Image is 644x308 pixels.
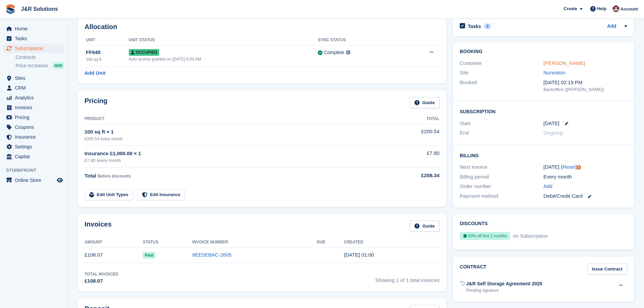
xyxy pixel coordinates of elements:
img: icon-info-grey-7440780725fd019a000dd9b08b2336e03edf1995a4989e88bcd33f0948082b44.svg [346,50,350,54]
a: Add [607,23,616,30]
div: 0 [484,23,492,29]
span: Subscriptions [15,44,55,53]
a: menu [3,132,64,142]
a: menu [3,73,64,83]
div: £108.07 [85,277,118,285]
span: Tasks [15,34,55,43]
div: Next invoice [460,163,543,171]
span: on Subscription [511,233,548,239]
a: menu [3,122,64,132]
th: Sync Status [318,35,402,46]
th: Invoice Number [192,237,317,248]
td: £200.54 [385,124,439,145]
div: Booked [460,79,543,93]
div: Pending signature [466,287,542,293]
span: Capital [15,152,55,161]
img: stora-icon-8386f47178a22dfd0bd8f6a31ec36ba5ce8667c1dd55bd0f319d3a0aa187defe.svg [5,4,16,14]
div: NEW [53,62,64,69]
span: Before discounts [98,174,131,179]
div: FF045 [86,49,129,56]
div: J&R Self Storage Agreement 2025 [466,280,542,287]
th: Total [385,114,439,124]
span: Total [85,173,96,179]
div: £208.34 [385,172,439,180]
th: Created [344,237,439,248]
span: Invoices [15,103,55,112]
span: Sites [15,73,55,83]
span: Analytics [15,93,55,102]
div: 100 sq ft [86,56,129,63]
img: Julie Morgan [613,5,619,12]
div: Insurance £1,000.00 × 1 [85,150,385,158]
h2: Invoices [85,220,112,232]
a: [PERSON_NAME] [544,60,585,66]
a: Nuneaton [544,70,566,75]
span: Paid [143,252,155,259]
a: Issue Contract [587,263,627,275]
span: Occupied [129,49,159,56]
a: J&R Solutions [18,3,61,15]
a: Guide [410,220,439,232]
time: 2025-09-29 00:00:00 UTC [544,120,559,127]
div: Payment method [460,192,543,200]
span: Online Store [15,175,55,185]
div: Start [460,120,543,127]
th: Product [85,114,385,124]
span: Settings [15,142,55,151]
div: Every month [544,173,627,181]
div: [DATE] ( ) [544,163,627,171]
a: 8EE5EBAC-2605 [192,252,232,258]
span: Pricing [15,113,55,122]
div: End [460,129,543,137]
a: menu [3,103,64,112]
a: Edit Insurance [137,189,185,200]
div: Total Invoiced [85,271,118,277]
div: Tooltip anchor [576,164,582,170]
div: Customer [460,60,543,67]
h2: Pricing [85,97,108,108]
span: Help [597,5,606,12]
span: Storefront [6,167,67,174]
a: menu [3,152,64,161]
a: menu [3,113,64,122]
a: Preview store [56,176,64,184]
a: menu [3,142,64,151]
a: menu [3,175,64,185]
span: Price increases [16,63,48,69]
div: Debit/Credit Card [544,192,627,200]
th: Due [317,237,344,248]
a: Add Unit [85,69,105,77]
a: Add [544,183,553,190]
td: £108.07 [85,247,143,263]
div: Backoffice ([PERSON_NAME]) [544,86,627,93]
a: menu [3,93,64,102]
h2: Booking [460,49,627,54]
div: Order number [460,183,543,190]
div: Auto access granted on [DATE] 6:00 AM [129,56,318,62]
a: Reset [563,164,576,170]
div: [DATE] 02:19 PM [544,79,627,87]
span: Showing 1 of 1 total invoices [375,271,439,285]
a: menu [3,44,64,53]
span: Ongoing [544,130,563,136]
a: Guide [410,97,439,108]
a: Price increases NEW [16,62,64,69]
div: Billing period [460,173,543,181]
h2: Subscription [460,108,627,115]
span: Insurance [15,132,55,142]
div: £200.54 every month [85,136,385,142]
th: Unit [85,35,129,46]
a: menu [3,83,64,93]
span: Home [15,24,55,33]
time: 2025-09-29 00:00:07 UTC [344,252,374,258]
div: 100 sq ft × 1 [85,128,385,136]
span: CRM [15,83,55,93]
span: Create [564,5,577,12]
td: £7.80 [385,146,439,168]
a: Contracts [16,54,64,61]
a: menu [3,24,64,33]
div: Complete [324,49,344,56]
th: Amount [85,237,143,248]
div: Site [460,69,543,77]
th: Status [143,237,192,248]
